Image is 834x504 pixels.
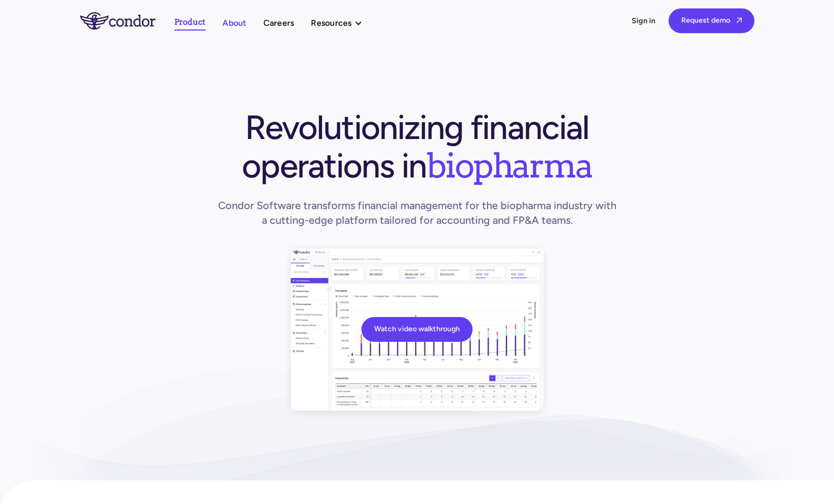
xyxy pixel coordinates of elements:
[426,145,592,186] span: biopharma
[263,16,295,30] a: Careers
[361,317,473,342] a: Watch video walkthrough
[215,108,620,184] h1: Revolutionizing financial operations in
[311,16,372,30] div: Resources
[80,12,174,29] a: home
[737,17,742,24] span: 
[669,8,754,33] a: Request demo
[311,16,351,30] div: Resources
[222,16,246,30] a: About
[174,15,206,31] a: Product
[632,16,656,26] a: Sign in
[215,198,620,228] h1: Condor Software transforms financial management for the biopharma industry with a cutting-edge pl...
